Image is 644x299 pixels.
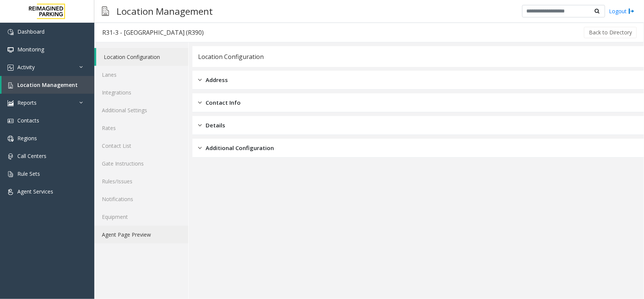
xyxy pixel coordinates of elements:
img: 'icon' [8,65,14,71]
span: Contacts [17,117,39,124]
div: R31-3 - [GEOGRAPHIC_DATA] (R390) [102,28,204,37]
img: 'icon' [8,189,14,195]
img: 'icon' [8,100,14,106]
span: Contact Info [206,98,241,107]
img: 'icon' [8,47,14,53]
a: Lanes [94,66,188,84]
img: 'icon' [8,82,14,88]
img: 'icon' [8,171,14,177]
span: Dashboard [17,28,45,35]
div: Location Configuration [198,52,264,62]
img: 'icon' [8,118,14,124]
a: Rules/Issues [94,172,188,190]
a: Logout [609,7,635,15]
span: Agent Services [17,188,53,195]
a: Location Configuration [96,48,188,66]
span: Additional Configuration [206,144,274,152]
img: logout [629,7,635,15]
img: pageIcon [102,2,109,20]
span: Monitoring [17,46,44,53]
img: 'icon' [8,136,14,142]
span: Activity [17,64,35,71]
span: Address [206,76,228,84]
img: closed [198,98,202,107]
img: 'icon' [8,29,14,35]
img: closed [198,76,202,84]
span: Location Management [17,81,78,88]
img: closed [198,121,202,130]
a: Additional Settings [94,101,188,119]
a: Location Management [2,76,94,94]
img: closed [198,144,202,152]
a: Notifications [94,190,188,208]
span: Rule Sets [17,170,40,177]
a: Equipment [94,208,188,226]
span: Details [206,121,225,130]
a: Agent Page Preview [94,226,188,243]
a: Contact List [94,137,188,155]
img: 'icon' [8,153,14,160]
span: Call Centers [17,152,46,160]
span: Regions [17,135,37,142]
a: Integrations [94,84,188,101]
button: Back to Directory [584,27,637,38]
span: Reports [17,99,37,106]
a: Gate Instructions [94,155,188,172]
h3: Location Management [113,2,217,20]
a: Rates [94,119,188,137]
